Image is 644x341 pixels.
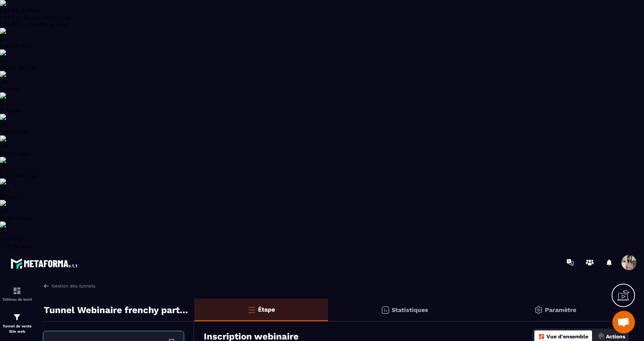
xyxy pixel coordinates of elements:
[43,283,95,289] a: Gestion des tunnels
[598,333,604,340] img: actions.d6e523a2.png
[612,311,635,333] div: Ouvrir le chat
[2,297,32,301] p: Tableau de bord
[11,257,78,270] img: logo
[546,333,588,339] p: Vue d'ensemble
[247,305,256,314] img: bars-o.4a397970.svg
[44,303,189,318] p: Tunnel Webinaire frenchy partners
[2,324,32,334] p: Tunnel de vente Site web
[545,306,576,313] p: Paramètre
[258,306,275,313] p: Étape
[538,333,545,340] img: dashboard-orange.40269519.svg
[534,306,543,315] img: setting-gr.5f69749f.svg
[2,307,32,340] a: formationformationTunnel de vente Site web
[606,333,625,339] p: Actions
[381,306,390,315] img: stats.20deebd0.svg
[2,281,32,307] a: formationformationTableau de bord
[12,313,21,322] img: formation
[12,286,21,295] img: formation
[392,306,428,313] p: Statistiques
[43,283,50,289] img: arrow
